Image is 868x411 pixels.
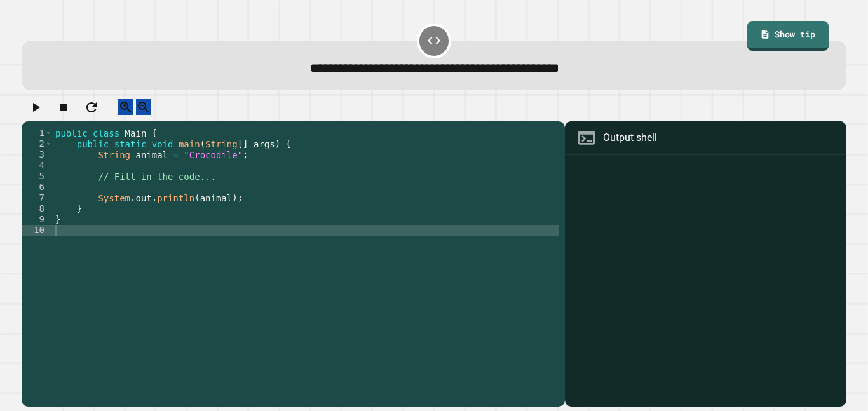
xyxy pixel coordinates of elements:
a: Show tip [747,21,829,50]
div: 4 [22,160,53,171]
div: 2 [22,138,53,149]
div: 3 [22,149,53,160]
div: 9 [22,214,53,225]
div: 8 [22,203,53,214]
div: 5 [22,171,53,182]
div: 7 [22,192,53,203]
div: 6 [22,182,53,192]
span: Toggle code folding, rows 1 through 9 [45,128,52,138]
div: 1 [22,128,53,138]
div: 10 [22,225,53,236]
span: Toggle code folding, rows 2 through 8 [45,138,52,149]
div: Output shell [603,130,657,145]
